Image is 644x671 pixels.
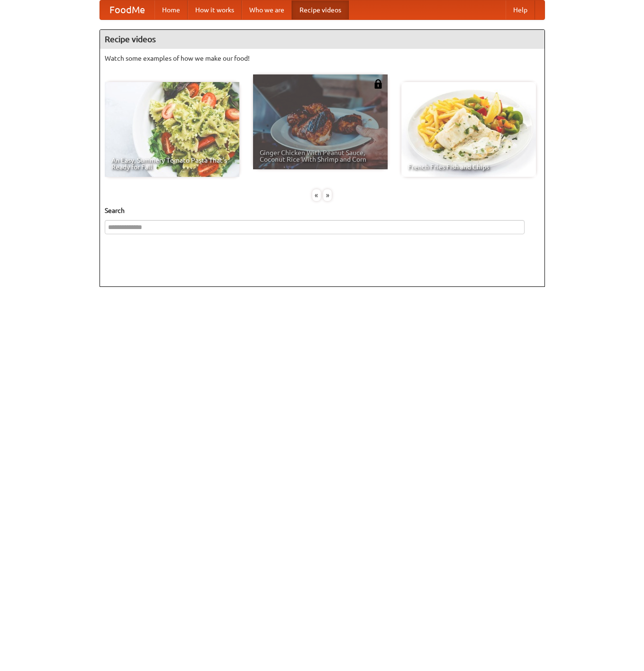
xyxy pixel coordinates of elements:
a: French Fries Fish and Chips [401,82,536,177]
a: Recipe videos [292,0,349,19]
a: How it works [188,0,242,19]
p: Watch some examples of how we make our food! [105,54,540,63]
a: Help [506,0,535,19]
h4: Recipe videos [100,30,544,49]
span: French Fries Fish and Chips [408,164,529,170]
a: Home [154,0,188,19]
div: » [323,189,332,201]
a: Who we are [242,0,292,19]
img: 483408.png [373,79,383,89]
a: FoodMe [100,0,154,19]
div: « [312,189,321,201]
a: An Easy, Summery Tomato Pasta That's Ready for Fall [105,82,239,177]
h5: Search [105,206,540,215]
span: An Easy, Summery Tomato Pasta That's Ready for Fall [111,157,233,170]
